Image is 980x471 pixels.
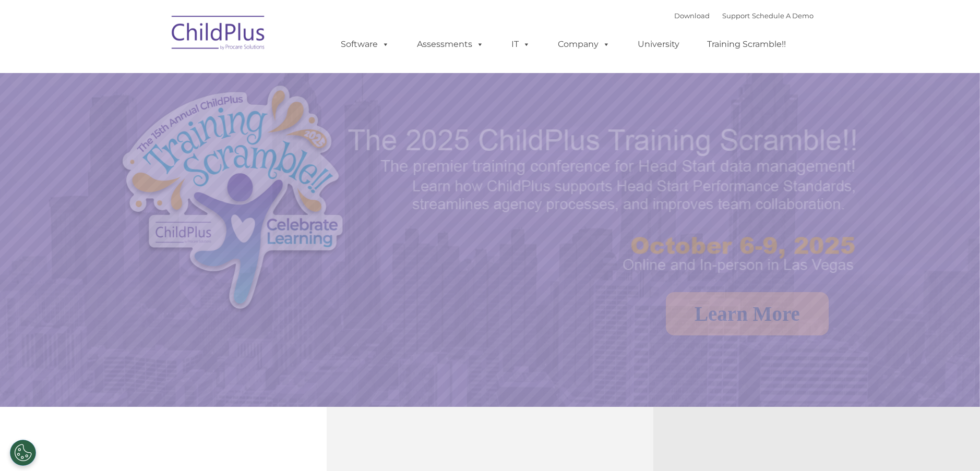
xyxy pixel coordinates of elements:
a: Download [674,11,710,20]
a: Learn More [666,292,829,335]
a: Schedule A Demo [752,11,814,20]
a: Training Scramble!! [697,34,796,55]
font: | [674,11,814,20]
button: Cookies Settings [10,440,36,466]
a: Company [547,34,620,55]
a: Assessments [407,34,494,55]
a: Software [330,34,400,55]
a: Support [722,11,750,20]
img: ChildPlus by Procare Solutions [166,8,271,61]
a: IT [501,34,541,55]
a: University [627,34,690,55]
